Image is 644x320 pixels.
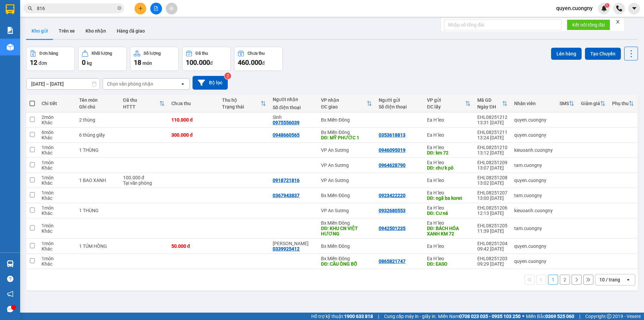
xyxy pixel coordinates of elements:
span: plus [138,6,143,11]
span: caret-down [631,5,637,11]
div: Ea H`leo [6,6,43,22]
div: ĐC giao [321,104,367,109]
span: CC : [47,45,56,52]
svg: open [180,81,185,87]
div: Ea H`leo [427,243,471,249]
div: 1 món [42,241,72,246]
th: Toggle SortBy [318,95,375,112]
div: 0932680553 [379,208,406,213]
div: Phụ thu [612,101,629,106]
div: EHL08251206 [477,205,507,211]
div: Ghi chú [79,104,116,109]
div: quyen.cuongny [514,259,553,264]
div: 0923422220 [379,193,406,198]
div: Tại văn phòng [123,180,165,186]
div: Sinh [273,115,314,120]
div: Tên món [79,97,116,103]
button: Đã thu100.000đ [182,47,231,71]
div: Ea H`leo [427,145,471,150]
div: 0964628790 [379,163,406,168]
div: EHL08251203 [477,256,507,261]
div: Ea H`leo [427,256,471,261]
div: 100.000 đ [123,175,165,180]
div: kieuoanh.cuongny [514,147,553,153]
div: Số lượng [144,51,161,56]
div: VP An Sương [321,163,372,168]
div: Khác [42,165,72,171]
div: 1 món [42,160,72,165]
span: 460.000 [238,58,262,66]
div: DĐ: ngã ba koret [427,195,471,201]
div: DĐ: CẦU ÔNG BỐ [321,261,372,267]
div: Khác [42,261,72,267]
svg: open [626,277,631,282]
div: Nhân viên [514,101,553,106]
div: EHL08251204 [477,241,507,246]
div: 1 món [42,145,72,150]
span: Nhận: [48,6,64,13]
div: 50.000 đ [171,243,215,249]
div: 0975556039 [273,120,300,125]
div: 0918721816 [273,178,300,183]
button: caret-down [628,3,640,14]
span: Gửi: [6,6,16,13]
div: EHL08251205 [477,223,507,228]
div: Số điện thoại [273,105,314,110]
div: Đã thu [196,51,208,56]
div: quyen.cuongny [514,117,553,123]
div: Số điện thoại [379,104,420,109]
img: icon-new-feature [601,5,607,11]
div: Bx Miền Đông [321,220,372,226]
button: plus [135,3,146,14]
div: Khác [42,246,72,252]
input: Select a date range. [26,79,100,89]
div: Ea H`leo [427,205,471,211]
div: Khác [42,211,72,216]
span: Miền Bắc [526,313,574,320]
div: Mã GD [477,97,502,103]
sup: 2 [224,73,231,79]
div: 0948660565 [273,132,300,138]
div: Bx Miền Đông [321,256,372,261]
img: warehouse-icon [7,260,14,267]
input: Tìm tên, số ĐT hoặc mã đơn [37,5,116,12]
div: 6 thùng giấy [79,132,116,138]
span: 1 [606,3,608,8]
span: đ [262,60,265,66]
div: 0865821747 [379,259,406,264]
div: Khác [42,120,72,125]
div: Ea H`leo [427,132,471,138]
div: EHL08251210 [477,145,507,150]
span: đ [210,60,213,66]
button: Chưa thu460.000đ [234,47,283,71]
div: 1 món [42,175,72,180]
div: 1 món [42,223,72,228]
div: DĐ: chư k pô [427,165,471,171]
div: 1 BAO XANH [79,178,116,183]
div: HTTT [123,104,159,109]
div: DĐ: MỸ PHƯỚC 1 [321,135,372,140]
th: Toggle SortBy [556,95,578,112]
div: 2 thùng [79,117,116,123]
div: Đã thu [123,97,159,103]
span: close-circle [117,6,121,10]
div: 1 TÚM HỒNG [79,243,116,249]
span: 0 [82,58,86,66]
div: Chọn văn phòng nhận [107,81,153,87]
div: Khác [42,195,72,201]
span: Kết nối tổng đài [572,21,605,29]
span: món [143,60,152,66]
div: Ea H`leo [427,160,471,165]
span: question-circle [7,276,13,282]
div: Bx Miền Đông [321,193,372,198]
div: 0367943837 [273,193,300,198]
div: Ea H`leo [427,117,471,123]
strong: 0369 525 060 [545,314,574,319]
div: 1 THÙNG [79,147,116,153]
div: 13:07 [DATE] [477,165,507,171]
div: 11:39 [DATE] [477,228,507,234]
div: EHL08251211 [477,130,507,135]
span: ⚪️ [522,315,524,318]
div: 300.000 đ [171,132,215,138]
div: Bx Miền Đông [321,117,372,123]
